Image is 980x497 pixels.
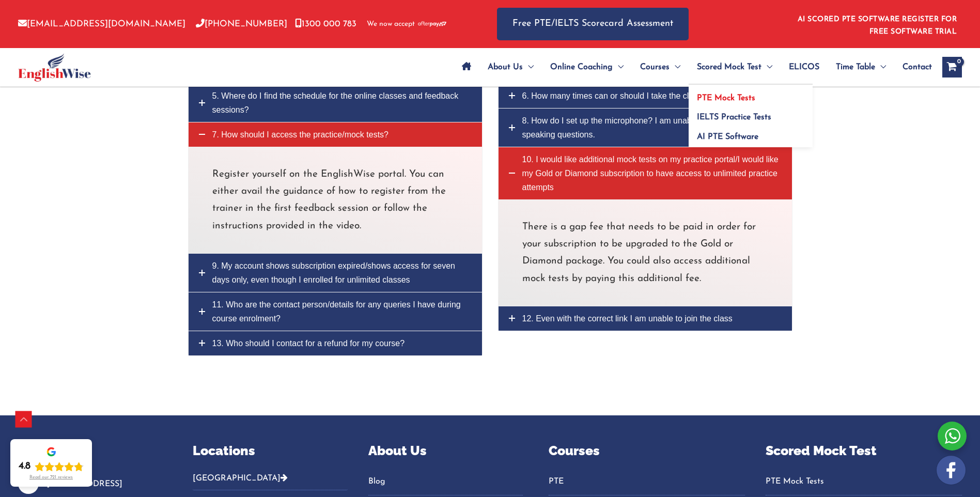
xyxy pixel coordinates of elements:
[697,94,755,102] span: PTE Mock Tests
[523,49,534,85] span: Menu Toggle
[697,113,771,121] span: IELTS Practice Tests
[549,441,745,461] p: Courses
[189,292,482,331] a: 11. Who are the contact person/details for any queries I have during course enrolment?
[19,460,30,473] div: 4.8
[189,84,482,122] a: 5. Where do I find the schedule for the online classes and feedback sessions?
[212,300,461,323] span: 11. Who are the contact person/details for any queries I have during course enrolment?
[632,49,689,85] a: CoursesMenu Toggle
[937,456,966,485] img: white-facebook.png
[522,314,733,323] span: 12. Even with the correct link I am unable to join the class
[499,84,792,108] a: 6. How many times can or should I take the classes?
[689,85,813,104] a: PTE Mock Tests
[894,49,932,85] a: Contact
[499,306,792,331] a: 12. Even with the correct link I am unable to join the class
[522,155,779,192] span: 10. I would like additional mock tests on my practice portal/I would like my Gold or Diamond subs...
[670,49,680,85] span: Menu Toggle
[942,57,962,77] a: View Shopping Cart, empty
[497,8,689,40] a: Free PTE/IELTS Scorecard Assessment
[418,21,446,27] img: Afterpay-Logo
[488,49,523,85] span: About Us
[479,49,542,85] a: About UsMenu Toggle
[499,147,792,199] a: 10. I would like additional mock tests on my practice portal/I would like my Gold or Diamond subs...
[640,49,670,85] span: Courses
[697,49,761,85] span: Scored Mock Test
[550,49,613,85] span: Online Coaching
[193,441,348,461] p: Locations
[212,166,458,235] p: Register yourself on the EnglishWise portal. You can either avail the guidance of how to register...
[18,441,167,461] p: Contact Us
[212,261,455,284] span: 9. My account shows subscription expired/shows access for seven days only, even though I enrolled...
[295,20,356,28] a: 1300 000 783
[549,473,745,490] a: PTE
[522,91,715,100] span: 6. How many times can or should I take the classes?
[875,49,886,85] span: Menu Toggle
[522,219,768,287] p: There is a gap fee that needs to be paid in order for your subscription to be upgraded to the Gol...
[212,130,388,139] span: 7. How should I access the practice/mock tests?
[189,331,482,355] a: 13. Who should I contact for a refund for my course?
[212,339,405,348] span: 13. Who should I contact for a refund for my course?
[697,133,758,141] span: AI PTE Software
[212,91,459,114] span: 5. Where do I find the schedule for the online classes and feedback sessions?
[29,475,73,480] div: Read our 721 reviews
[789,49,819,85] span: ELICOS
[499,108,792,147] a: 8. How do I set up the microphone? I am unable to unlock the speaking questions.
[549,473,745,495] nav: Menu
[791,7,962,41] aside: Header Widget 1
[836,49,875,85] span: Time Table
[196,20,287,28] a: [PHONE_NUMBER]
[542,49,632,85] a: Online CoachingMenu Toggle
[193,473,348,490] button: [GEOGRAPHIC_DATA]
[368,473,523,490] a: Blog
[766,441,962,461] p: Scored Mock Test
[189,122,482,147] a: 7. How should I access the practice/mock tests?
[367,19,415,29] span: We now accept
[454,49,932,85] nav: Site Navigation: Main Menu
[798,15,957,36] a: AI SCORED PTE SOFTWARE REGISTER FOR FREE SOFTWARE TRIAL
[828,49,894,85] a: Time TableMenu Toggle
[903,49,932,85] span: Contact
[368,441,523,461] p: About Us
[522,116,748,139] span: 8. How do I set up the microphone? I am unable to unlock the speaking questions.
[781,49,828,85] a: ELICOS
[689,49,781,85] a: Scored Mock TestMenu Toggle
[761,49,772,85] span: Menu Toggle
[18,53,91,82] img: cropped-ew-logo
[19,460,84,473] div: Rating: 4.8 out of 5
[766,473,962,490] a: PTE Mock Tests
[689,104,813,124] a: IELTS Practice Tests
[613,49,624,85] span: Menu Toggle
[689,123,813,147] a: AI PTE Software
[18,20,185,28] a: [EMAIL_ADDRESS][DOMAIN_NAME]
[189,254,482,292] a: 9. My account shows subscription expired/shows access for seven days only, even though I enrolled...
